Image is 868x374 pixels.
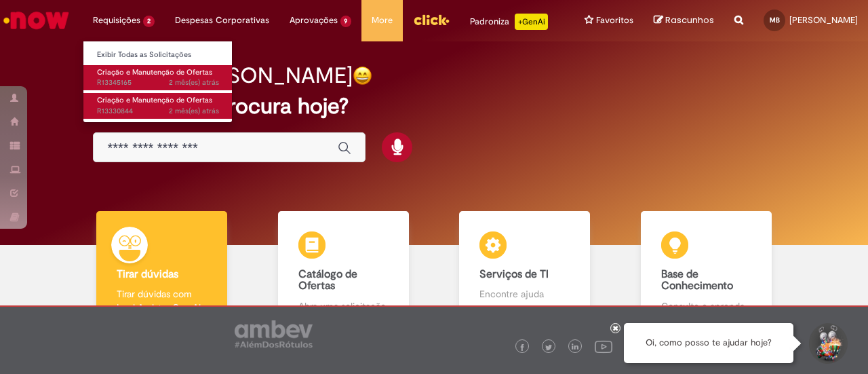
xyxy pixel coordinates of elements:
b: Catálogo de Ofertas [298,267,357,293]
span: 2 mês(es) atrás [169,77,219,88]
img: ServiceNow [1,7,71,34]
span: 2 mês(es) atrás [169,106,219,116]
time: 28/07/2025 18:10:58 [169,106,219,116]
a: Rascunhos [654,14,714,27]
span: [PERSON_NAME] [789,14,858,26]
p: Abra uma solicitação [298,299,389,313]
p: +GenAi [515,14,548,30]
time: 01/08/2025 11:32:42 [169,77,219,88]
span: Despesas Corporativas [175,14,269,27]
b: Tirar dúvidas [117,267,178,281]
span: 9 [340,16,352,27]
p: Tirar dúvidas com Lupi Assist e Gen Ai [117,287,207,314]
a: Aberto R13330844 : Criação e Manutenção de Ofertas [83,93,233,118]
a: Catálogo de Ofertas Abra uma solicitação [253,211,435,329]
a: Tirar dúvidas Tirar dúvidas com Lupi Assist e Gen Ai [71,211,253,329]
span: 2 [143,16,155,27]
span: Favoritos [596,14,633,27]
div: Oi, como posso te ajudar hoje? [624,323,793,363]
a: Aberto R13345165 : Criação e Manutenção de Ofertas [83,65,233,90]
div: Padroniza [470,14,548,30]
img: logo_footer_ambev_rotulo_gray.png [235,320,313,348]
span: Criação e Manutenção de Ofertas [97,95,212,105]
img: logo_footer_linkedin.png [572,343,578,352]
span: R13345165 [97,77,219,88]
b: Serviços de TI [479,267,549,281]
img: logo_footer_twitter.png [545,344,552,351]
span: R13330844 [97,106,219,117]
span: Rascunhos [665,14,714,26]
a: Base de Conhecimento Consulte e aprenda [616,211,797,329]
a: Serviços de TI Encontre ajuda [434,211,616,329]
b: Base de Conhecimento [661,267,733,293]
span: MB [770,16,780,24]
span: Criação e Manutenção de Ofertas [97,67,212,77]
p: Encontre ajuda [479,287,570,301]
span: Aprovações [290,14,338,27]
button: Iniciar Conversa de Suporte [807,323,848,364]
ul: Requisições [83,41,233,123]
img: logo_footer_facebook.png [519,344,526,351]
h2: O que você procura hoje? [93,94,774,118]
img: logo_footer_youtube.png [595,337,612,355]
span: More [372,14,393,27]
p: Consulte e aprenda [661,299,751,313]
img: happy-face.png [353,66,372,86]
img: click_logo_yellow_360x200.png [413,10,450,30]
span: Requisições [93,14,140,27]
a: Exibir Todas as Solicitações [83,48,233,62]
